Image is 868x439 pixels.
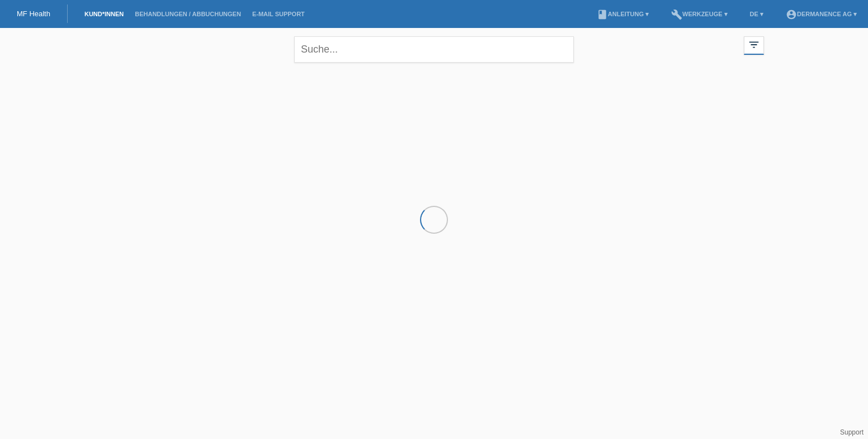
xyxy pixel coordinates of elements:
[780,11,862,17] a: account_circleDermanence AG ▾
[294,36,574,63] input: Suche...
[247,11,310,17] a: E-Mail Support
[129,11,247,17] a: Behandlungen / Abbuchungen
[79,11,129,17] a: Kund*innen
[786,9,797,20] i: account_circle
[840,428,864,436] a: Support
[17,10,50,18] a: MF Health
[671,9,682,20] i: build
[597,9,608,20] i: book
[744,11,769,17] a: DE ▾
[748,39,760,51] i: filter_list
[666,11,733,17] a: buildWerkzeuge ▾
[591,11,654,17] a: bookAnleitung ▾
